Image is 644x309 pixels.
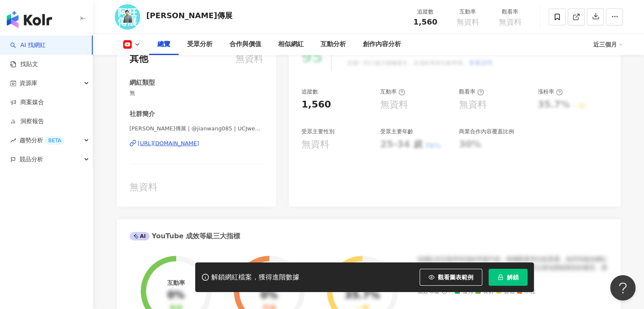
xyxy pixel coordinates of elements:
[130,232,150,240] div: AI
[363,39,401,50] div: 創作內容分析
[45,136,64,145] div: BETA
[489,269,528,286] button: 解鎖
[459,98,487,111] div: 無資料
[130,89,264,97] span: 無
[19,74,37,93] span: 資源庫
[10,98,44,107] a: 商案媒合
[130,181,264,194] div: 無資料
[380,98,408,111] div: 無資料
[301,98,331,111] div: 1,560
[130,140,264,147] a: [URL][DOMAIN_NAME]
[187,39,213,50] div: 受眾分析
[380,88,405,96] div: 互動率
[301,128,334,135] div: 受眾主要性別
[380,128,413,135] div: 受眾主要年齡
[130,232,240,241] div: YouTube 成效等級三大指標
[409,8,442,16] div: 追蹤數
[235,52,263,66] div: 無資料
[19,131,64,150] span: 趨勢分析
[420,269,482,286] button: 觀看圖表範例
[456,18,479,26] span: 無資料
[301,88,318,96] div: 追蹤數
[211,273,299,282] div: 解鎖網紅檔案，獲得進階數據
[494,8,526,16] div: 觀看率
[7,11,52,28] img: logo
[115,4,140,30] img: KOL Avatar
[593,38,623,51] div: 近三個月
[278,39,304,50] div: 相似網紅
[260,290,278,301] div: 0%
[167,290,185,301] div: 0%
[321,39,346,50] div: 互動分析
[130,52,148,66] div: 其他
[130,125,264,132] span: [PERSON_NAME]傳展 | @jianwang085 | UCJweUi1Tbr3V1nTi1MFFg3w
[499,18,522,26] span: 無資料
[417,255,608,280] div: 該網紅的互動率和漲粉率都不錯，唯獨觀看率比較普通，為同等級的網紅的中低等級，效果不一定會好，但仍然建議可以發包開箱類型的案型，應該會比較有成效！
[507,274,519,281] span: 解鎖
[413,17,437,26] span: 1,560
[229,39,261,50] div: 合作與價值
[10,60,38,69] a: 找貼文
[130,78,155,87] div: 網紅類型
[19,150,43,169] span: 競品分析
[10,117,44,126] a: 洞察報告
[146,10,232,21] div: [PERSON_NAME]傳展
[301,138,329,151] div: 無資料
[452,8,484,16] div: 互動率
[130,110,155,119] div: 社群簡介
[459,88,484,96] div: 觀看率
[498,274,503,280] span: lock
[538,88,563,96] div: 漲粉率
[138,140,199,147] div: [URL][DOMAIN_NAME]
[158,39,170,50] div: 總覽
[10,41,46,50] a: searchAI 找網紅
[459,128,514,135] div: 商業合作內容覆蓋比例
[345,290,380,301] div: 35.7%
[10,138,16,143] span: rise
[438,274,473,281] span: 觀看圖表範例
